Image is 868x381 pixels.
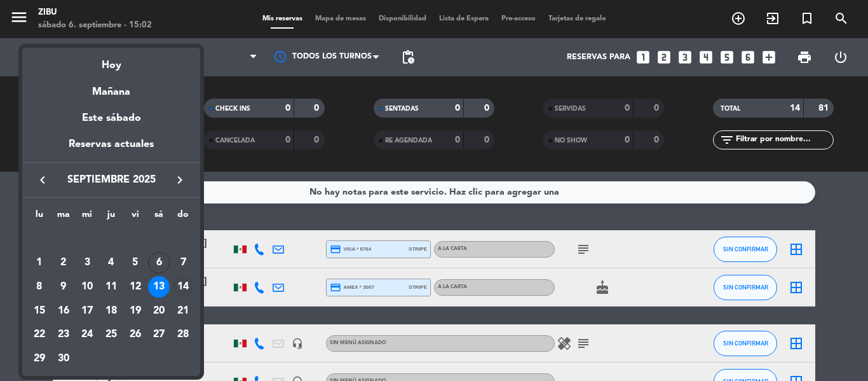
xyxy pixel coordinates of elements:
div: 19 [125,300,146,322]
td: 10 de septiembre de 2025 [75,275,99,299]
div: 30 [53,348,74,370]
td: 27 de septiembre de 2025 [147,323,172,347]
i: keyboard_arrow_right [172,172,187,188]
div: 22 [29,324,50,346]
div: 20 [148,300,170,322]
div: 27 [148,324,170,346]
th: jueves [99,207,123,227]
td: 6 de septiembre de 2025 [147,251,172,275]
div: 14 [172,276,194,298]
button: keyboard_arrow_left [31,172,54,188]
th: domingo [171,207,195,227]
i: keyboard_arrow_left [35,172,50,188]
td: 18 de septiembre de 2025 [99,299,123,323]
div: 4 [100,252,122,274]
td: 22 de septiembre de 2025 [27,323,51,347]
td: 19 de septiembre de 2025 [123,299,147,323]
td: 5 de septiembre de 2025 [123,251,147,275]
td: 8 de septiembre de 2025 [27,275,51,299]
td: 24 de septiembre de 2025 [75,323,99,347]
th: lunes [27,207,51,227]
div: 15 [29,300,50,322]
th: miércoles [75,207,99,227]
td: 16 de septiembre de 2025 [51,299,76,323]
div: 2 [53,252,74,274]
div: 21 [172,300,194,322]
div: Hoy [22,48,200,74]
div: 29 [29,348,50,370]
div: 18 [100,300,122,322]
div: 24 [76,324,98,346]
td: 20 de septiembre de 2025 [147,299,172,323]
td: 23 de septiembre de 2025 [51,323,76,347]
div: Mañana [22,74,200,100]
td: 25 de septiembre de 2025 [99,323,123,347]
div: Este sábado [22,100,200,136]
td: 26 de septiembre de 2025 [123,323,147,347]
td: 15 de septiembre de 2025 [27,299,51,323]
td: 2 de septiembre de 2025 [51,251,76,275]
td: 28 de septiembre de 2025 [171,323,195,347]
div: 12 [125,276,146,298]
div: 26 [125,324,146,346]
td: 13 de septiembre de 2025 [147,275,172,299]
div: 23 [53,324,74,346]
div: 1 [29,252,50,274]
div: 10 [76,276,98,298]
td: 4 de septiembre de 2025 [99,251,123,275]
td: 29 de septiembre de 2025 [27,347,51,371]
td: 9 de septiembre de 2025 [51,275,76,299]
div: 25 [100,324,122,346]
td: 7 de septiembre de 2025 [171,251,195,275]
td: 30 de septiembre de 2025 [51,347,76,371]
div: 5 [125,252,146,274]
td: 11 de septiembre de 2025 [99,275,123,299]
th: viernes [123,207,147,227]
div: Reservas actuales [22,136,200,162]
td: 17 de septiembre de 2025 [75,299,99,323]
div: 11 [100,276,122,298]
button: keyboard_arrow_right [168,172,191,188]
div: 13 [148,276,170,298]
td: 21 de septiembre de 2025 [171,299,195,323]
div: 8 [29,276,50,298]
td: SEP. [27,227,195,251]
td: 3 de septiembre de 2025 [75,251,99,275]
td: 12 de septiembre de 2025 [123,275,147,299]
div: 17 [76,300,98,322]
td: 1 de septiembre de 2025 [27,251,51,275]
div: 3 [76,252,98,274]
div: 16 [53,300,74,322]
span: septiembre 2025 [54,172,168,188]
div: 28 [172,324,194,346]
th: sábado [147,207,172,227]
td: 14 de septiembre de 2025 [171,275,195,299]
div: 6 [148,252,170,274]
div: 9 [53,276,74,298]
div: 7 [172,252,194,274]
th: martes [51,207,76,227]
